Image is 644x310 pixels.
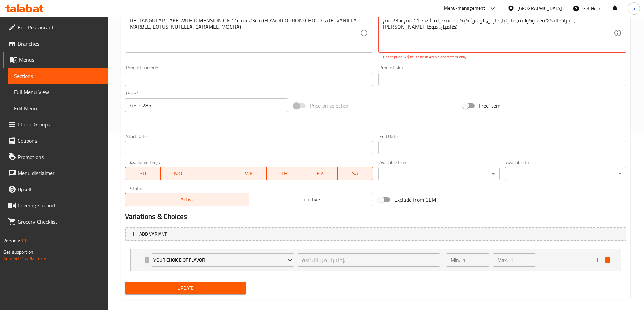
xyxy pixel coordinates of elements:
a: Coverage Report [3,197,108,214]
a: Menus [3,52,108,68]
button: add [592,255,602,265]
span: Promotions [18,153,102,161]
span: a [633,5,635,12]
div: Expand [131,249,621,271]
span: Update [130,284,241,292]
span: Menus [19,56,102,64]
span: SU [128,169,158,178]
button: TH [267,167,302,180]
button: Update [125,282,246,294]
span: Branches [18,39,102,48]
input: Please enter product sku [378,73,626,86]
span: Menu disclaimer [18,169,102,177]
span: TH [269,169,300,178]
span: Coupons [18,137,102,145]
input: Please enter price [142,98,289,112]
p: Max: [497,256,508,264]
span: Exclude from GEM [394,196,436,204]
button: Active [125,193,249,206]
span: Grocery Checklist [18,218,102,226]
span: Version: [3,236,20,245]
a: Support.OpsPlatform [3,254,46,263]
span: Add variant [139,230,167,238]
span: MO [163,169,193,178]
span: Active [128,195,246,204]
span: Edit Restaurant [18,23,102,31]
span: WE [234,169,264,178]
span: Get support on: [3,248,34,256]
a: Promotions [3,149,108,165]
span: Price on selection [310,102,350,110]
span: Inactive [252,195,370,204]
a: Edit Menu [8,100,108,116]
span: Upsell [18,185,102,193]
p: Min: [451,256,460,264]
span: TU [199,169,229,178]
a: Branches [3,35,108,52]
button: SU [125,167,161,180]
button: Inactive [249,193,373,206]
a: Grocery Checklist [3,214,108,230]
a: Choice Groups [3,116,108,133]
li: Expand [125,246,626,274]
textarea: RECTANGULAR CAKE WITH DIMENSION OF 11cm x 23cm (FLAVOR OPTION: CHOCOLATE, VANILLA, MARBLE, LOTUS,... [130,17,360,49]
span: FR [305,169,335,178]
span: Choice Groups [18,120,102,129]
button: WE [231,167,267,180]
button: Your Choice Of Flavor: [151,253,294,267]
button: MO [161,167,196,180]
button: SA [338,167,373,180]
span: Full Menu View [14,88,102,96]
div: ​ [505,167,626,180]
a: Upsell [3,181,108,197]
span: Edit Menu [14,104,102,112]
p: Description (Ar) must be in Arabic characters only [383,54,622,60]
a: Menu disclaimer [3,165,108,181]
span: Coverage Report [18,201,102,209]
div: Menu-management [444,4,485,12]
span: Sections [14,72,102,80]
h2: Variations & Choices [125,212,626,222]
a: Sections [8,68,108,84]
button: delete [602,255,613,265]
span: SA [340,169,371,178]
span: 1.0.0 [21,236,31,245]
input: Please enter product barcode [125,73,373,86]
p: AED [130,101,140,109]
div: ​ [378,167,500,180]
div: [GEOGRAPHIC_DATA] [517,5,562,12]
textarea: كيكة مستطيلة بأبعاد 11 سم × 23 سم (خيارات النكهة: شوكولاتة، فانيليا، ماربل، لوتس، [PERSON_NAME]، ... [383,17,614,49]
button: Add variant [125,227,626,241]
span: Your Choice Of Flavor: [153,256,292,264]
span: Free item [479,102,500,110]
a: Full Menu View [8,84,108,100]
button: FR [302,167,338,180]
button: TU [196,167,232,180]
a: Edit Restaurant [3,19,108,35]
a: Coupons [3,133,108,149]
